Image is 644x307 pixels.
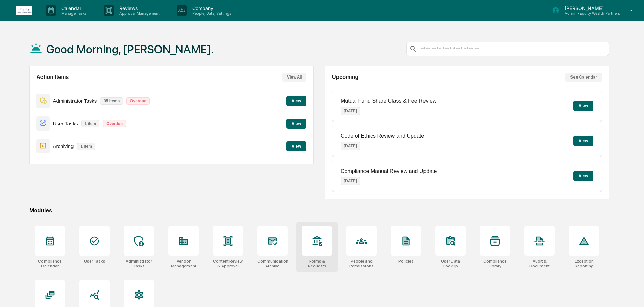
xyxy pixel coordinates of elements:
[341,168,437,174] p: Compliance Manual Review and Update
[213,259,243,268] div: Content Review & Approval
[257,259,288,268] div: Communications Archive
[282,73,306,82] button: View All
[35,259,65,268] div: Compliance Calendar
[573,171,593,181] button: View
[168,259,199,268] div: Vendor Management
[286,120,306,126] a: View
[332,74,358,80] h2: Upcoming
[341,107,360,115] p: [DATE]
[84,259,105,264] div: User Tasks
[559,11,620,16] p: Admin • Equity Wealth Partners
[302,259,332,268] div: Forms & Requests
[187,5,235,11] p: Company
[573,136,593,146] button: View
[286,97,306,104] a: View
[286,96,306,106] button: View
[16,6,32,15] img: logo
[559,5,620,11] p: [PERSON_NAME]
[114,11,163,16] p: Approval Management
[81,120,100,127] p: 1 item
[341,133,424,139] p: Code of Ethics Review and Update
[341,142,360,150] p: [DATE]
[56,11,90,16] p: Manage Tasks
[286,119,306,129] button: View
[46,42,214,56] h1: Good Morning, [PERSON_NAME].
[36,74,69,80] h2: Action Items
[48,37,82,42] a: Powered byPylon
[435,259,466,268] div: User Data Lookup
[67,37,82,42] span: Pylon
[565,73,602,82] button: See Calendar
[29,207,609,214] div: Modules
[53,121,78,126] p: User Tasks
[77,143,95,150] p: 1 item
[56,5,90,11] p: Calendar
[480,259,510,268] div: Compliance Library
[286,143,306,149] a: View
[524,259,555,268] div: Audit & Document Logs
[100,97,123,105] p: 35 items
[103,120,126,127] p: Overdue
[346,259,377,268] div: People and Permissions
[341,177,360,185] p: [DATE]
[569,259,599,268] div: Exception Reporting
[53,143,74,149] p: Archiving
[398,259,414,264] div: Policies
[53,98,97,104] p: Administrator Tasks
[114,5,163,11] p: Reviews
[341,98,437,104] p: Mutual Fund Share Class & Fee Review
[286,141,306,151] button: View
[124,259,154,268] div: Administrator Tasks
[573,101,593,111] button: View
[126,97,150,105] p: Overdue
[187,11,235,16] p: People, Data, Settings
